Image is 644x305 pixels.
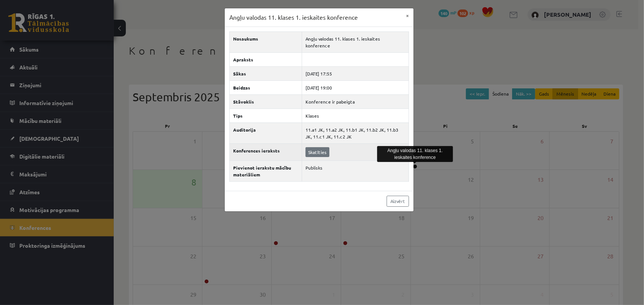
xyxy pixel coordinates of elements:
[302,66,409,80] td: [DATE] 17:55
[377,146,453,162] div: Angļu valodas 11. klases 1. ieskaites konference
[230,80,302,94] th: Beidzas
[302,80,409,94] td: [DATE] 19:00
[230,31,302,52] th: Nosaukums
[306,147,329,157] a: Skatīties
[401,8,414,23] button: ×
[230,108,302,123] th: Tips
[230,123,302,143] th: Auditorija
[302,94,409,108] td: Konference ir pabeigta
[302,160,409,181] td: Publisks
[230,94,302,108] th: Stāvoklis
[230,66,302,80] th: Sākas
[230,52,302,66] th: Apraksts
[302,31,409,52] td: Angļu valodas 11. klases 1. ieskaites konference
[230,143,302,160] th: Konferences ieraksts
[302,123,409,143] td: 11.a1 JK, 11.a2 JK, 11.b1 JK, 11.b2 JK, 11.b3 JK, 11.c1 JK, 11.c2 JK
[387,196,409,207] a: Aizvērt
[229,13,358,22] h3: Angļu valodas 11. klases 1. ieskaites konference
[302,108,409,123] td: Klases
[230,160,302,181] th: Pievienot ierakstu mācību materiāliem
